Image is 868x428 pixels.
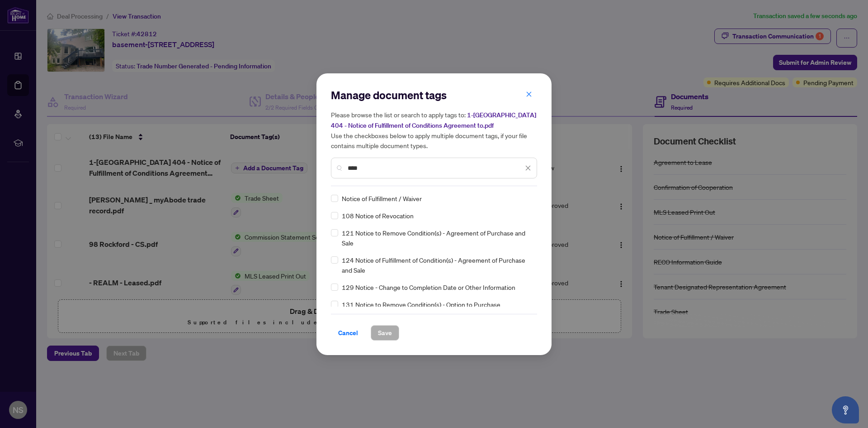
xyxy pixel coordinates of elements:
[331,111,536,130] span: 1-[GEOGRAPHIC_DATA] 404 - Notice of Fulfillment of Conditions Agreement to.pdf
[342,211,414,221] span: 108 Notice of Revocation
[342,193,422,203] span: Notice of Fulfillment / Waiver
[342,228,532,248] span: 121 Notice to Remove Condition(s) - Agreement of Purchase and Sale
[331,88,537,102] h2: Manage document tags
[342,299,532,319] span: 131 Notice to Remove Condition(s) - Option to Purchase Agreement
[342,255,532,275] span: 124 Notice of Fulfillment of Condition(s) - Agreement of Purchase and Sale
[331,325,365,341] button: Cancel
[338,326,358,340] span: Cancel
[331,110,537,150] h5: Please browse the list or search to apply tags to: Use the checkboxes below to apply multiple doc...
[525,165,531,171] span: close
[832,396,859,423] button: Open asap
[342,282,515,292] span: 129 Notice - Change to Completion Date or Other Information
[526,91,532,97] span: close
[371,325,399,341] button: Save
